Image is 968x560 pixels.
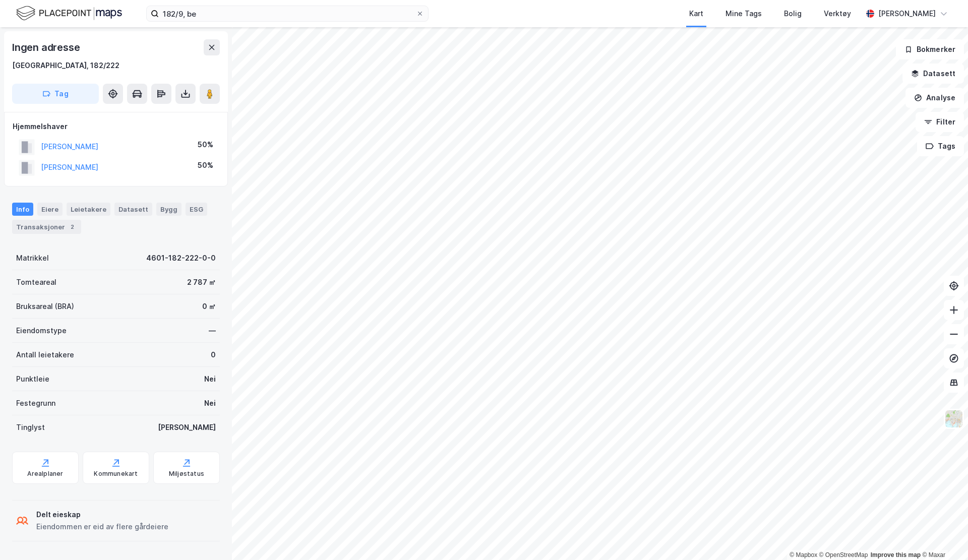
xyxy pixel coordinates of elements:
img: logo.f888ab2527a4732fd821a326f86c7f29.svg [16,5,122,22]
div: 2 [67,222,77,232]
div: Verktøy [824,8,851,20]
div: 0 [211,349,216,361]
a: OpenStreetMap [819,551,868,558]
div: Antall leietakere [16,349,74,361]
button: Filter [916,112,964,132]
div: [PERSON_NAME] [158,421,216,433]
div: Bolig [784,8,802,20]
div: Festegrunn [16,397,55,409]
div: Hjemmelshaver [13,120,219,133]
div: Mine Tags [725,8,762,20]
div: Ingen adresse [12,39,82,55]
div: Punktleie [16,373,49,385]
button: Tags [917,136,964,156]
button: Analyse [905,88,964,108]
div: Bruksareal (BRA) [16,300,74,313]
div: Nei [204,373,216,385]
div: [GEOGRAPHIC_DATA], 182/222 [12,59,119,72]
div: Delt eieskap [36,509,168,521]
div: 2 787 ㎡ [187,276,216,288]
div: Arealplaner [27,470,63,478]
div: Eiendomstype [16,325,67,337]
div: Eiere [37,203,63,216]
button: Tag [12,84,99,104]
div: Leietakere [67,203,110,216]
div: — [209,325,216,337]
div: Kart [689,8,703,20]
div: 50% [198,159,213,171]
div: Tinglyst [16,421,45,433]
div: ESG [186,203,207,216]
div: Info [12,203,33,216]
div: Transaksjoner [12,220,81,234]
div: 50% [198,139,213,151]
iframe: Chat Widget [918,512,968,560]
div: Eiendommen er eid av flere gårdeiere [36,521,168,533]
div: Kommunekart [94,470,138,478]
div: Matrikkel [16,252,49,264]
div: Nei [204,397,216,409]
input: Søk på adresse, matrikkel, gårdeiere, leietakere eller personer [159,6,416,21]
a: Improve this map [871,551,921,558]
a: Mapbox [790,551,817,558]
div: 4601-182-222-0-0 [146,252,216,264]
div: Miljøstatus [169,470,204,478]
div: Tomteareal [16,276,56,288]
img: Z [944,409,963,428]
div: 0 ㎡ [202,300,216,313]
div: Kontrollprogram for chat [918,512,968,560]
button: Datasett [902,64,964,84]
button: Bokmerker [896,39,964,59]
div: [PERSON_NAME] [878,8,936,20]
div: Bygg [156,203,181,216]
div: Datasett [114,203,152,216]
